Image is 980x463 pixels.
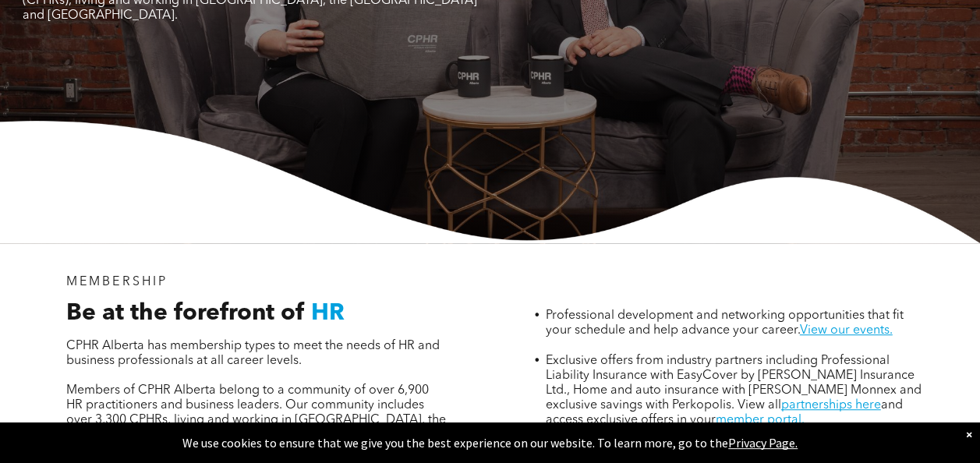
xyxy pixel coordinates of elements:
span: Be at the forefront of [66,302,305,325]
span: CPHR Alberta has membership types to meet the needs of HR and business professionals at all caree... [66,340,440,367]
a: member portal. [715,414,804,426]
span: Members of CPHR Alberta belong to a community of over 6,900 HR practitioners and business leaders... [66,384,446,456]
span: Exclusive offers from industry partners including Professional Liability Insurance with EasyCover... [545,355,921,412]
a: Privacy Page. [728,435,798,451]
div: Dismiss notification [966,426,972,442]
a: View our events. [799,324,892,337]
span: HR [311,302,345,325]
a: partnerships here [780,399,880,412]
span: Professional development and networking opportunities that fit your schedule and help advance you... [545,309,903,337]
span: MEMBERSHIP [66,276,168,288]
